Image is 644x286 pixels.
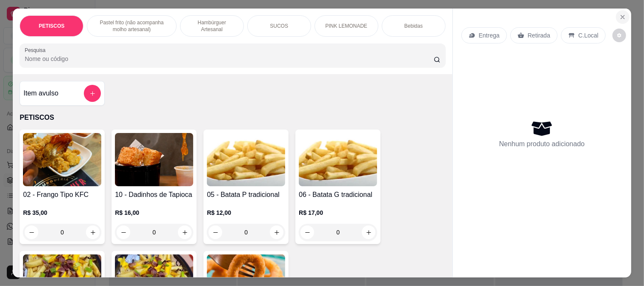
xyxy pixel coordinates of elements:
[578,31,598,40] p: C.Local
[115,190,193,200] h4: 10 - Dadinhos de Tapioca
[479,31,500,40] p: Entrega
[84,85,101,102] button: add-separate-item
[23,208,101,217] p: R$ 35,00
[178,225,192,239] button: increase-product-quantity
[299,208,377,217] p: R$ 17,00
[270,23,288,29] p: SUCOS
[187,19,237,33] p: Hambúrguer Artesanal
[528,31,550,40] p: Retirada
[616,10,630,24] button: Close
[325,23,367,29] p: PINK LEMONADE
[613,29,626,42] button: decrease-product-quantity
[115,208,193,217] p: R$ 16,00
[209,225,222,239] button: decrease-product-quantity
[23,88,58,98] h4: Item avulso
[362,225,375,239] button: increase-product-quantity
[301,225,314,239] button: decrease-product-quantity
[117,225,130,239] button: decrease-product-quantity
[25,55,434,63] input: Pesquisa
[94,19,169,33] p: Pastel frito (não acompanha molho artesanal)
[207,190,285,200] h4: 05 - Batata P tradicional
[299,190,377,200] h4: 06 - Batata G tradicional
[207,208,285,217] p: R$ 12,00
[115,133,193,186] img: product-image
[20,113,445,123] p: PETISCOS
[270,225,283,239] button: increase-product-quantity
[207,133,285,186] img: product-image
[499,139,585,149] p: Nenhum produto adicionado
[23,190,101,200] h4: 02 - Frango Tipo KFC
[23,133,101,186] img: product-image
[39,23,65,29] p: PETISCOS
[299,133,377,186] img: product-image
[25,46,49,54] label: Pesquisa
[404,23,423,29] p: Bebidas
